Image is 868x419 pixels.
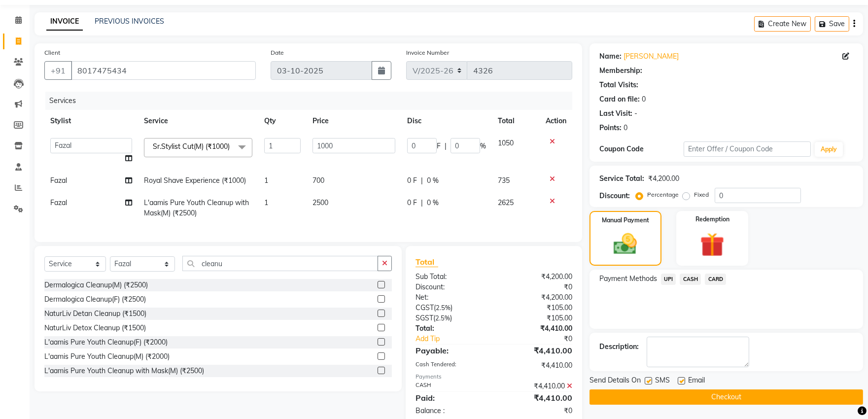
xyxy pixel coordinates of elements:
span: CARD [705,274,726,285]
div: L'aamis Pure Youth Cleanup(M) (₹2000) [44,351,170,362]
div: ₹4,410.00 [494,345,580,356]
span: 2500 [312,198,328,207]
div: Total: [408,323,494,334]
span: 1 [264,198,268,207]
div: Service Total: [599,174,644,184]
div: ₹4,410.00 [494,323,580,334]
button: +91 [44,61,72,80]
span: Total [416,257,438,267]
div: - [634,108,637,119]
a: [PERSON_NAME] [624,51,679,62]
span: Send Details On [590,375,641,387]
div: Services [45,92,580,110]
label: Invoice Number [406,48,449,57]
div: L'aamis Pure Youth Cleanup(F) (₹2000) [44,337,168,348]
label: Client [44,48,60,57]
div: ₹4,200.00 [494,292,580,303]
div: CASH [408,381,494,391]
span: Fazal [50,198,67,207]
th: Qty [258,110,307,132]
button: Create New [754,16,811,32]
div: ₹4,200.00 [494,272,580,282]
div: ₹4,410.00 [494,392,580,404]
input: Enter Offer / Coupon Code [684,141,811,157]
a: Add Tip [408,334,508,344]
span: Payment Methods [599,274,657,284]
th: Action [540,110,572,132]
span: | [421,198,423,208]
label: Date [271,48,284,57]
span: Fazal [50,176,67,185]
div: Coupon Code [599,144,684,154]
div: 0 [642,94,646,105]
div: Total Visits: [599,80,638,90]
div: Cash Tendered: [408,360,494,371]
th: Stylist [44,110,138,132]
div: Membership: [599,66,642,76]
div: ( ) [408,303,494,313]
span: SGST [416,314,433,322]
span: 735 [498,176,510,185]
label: Redemption [695,215,729,224]
label: Fixed [694,190,709,199]
span: 1 [264,176,268,185]
span: CGST [416,303,434,312]
div: Description: [599,342,639,352]
div: ₹0 [494,282,580,292]
div: 0 [624,123,627,133]
div: ( ) [408,313,494,323]
th: Price [307,110,401,132]
label: Manual Payment [602,216,649,225]
span: SMS [655,375,670,387]
span: 1050 [498,139,514,147]
label: Percentage [647,190,679,199]
div: ₹105.00 [494,313,580,323]
div: NaturLiv Detox Cleanup (₹1500) [44,323,146,333]
a: x [230,142,234,151]
div: ₹4,200.00 [648,174,679,184]
span: Royal Shave Experience (₹1000) [144,176,246,185]
div: Points: [599,123,622,133]
button: Save [815,16,849,32]
div: Sub Total: [408,272,494,282]
a: INVOICE [46,13,83,31]
div: ₹0 [508,334,580,344]
span: | [421,175,423,186]
div: ₹4,410.00 [494,360,580,371]
div: ₹4,410.00 [494,381,580,391]
input: Search by Name/Mobile/Email/Code [71,61,256,80]
span: 2.5% [435,314,450,322]
button: Checkout [590,389,863,405]
div: Dermalogica Cleanup(M) (₹2500) [44,280,148,290]
input: Search or Scan [182,256,378,271]
span: CASH [680,274,701,285]
th: Service [138,110,258,132]
div: Name: [599,51,622,62]
div: Discount: [408,282,494,292]
div: Payments [416,373,572,381]
div: Balance : [408,406,494,416]
div: Net: [408,292,494,303]
div: ₹105.00 [494,303,580,313]
span: 2.5% [436,304,451,312]
img: _gift.svg [693,230,732,260]
div: NaturLiv Detan Cleanup (₹1500) [44,309,146,319]
div: Payable: [408,345,494,356]
div: Last Visit: [599,108,632,119]
a: PREVIOUS INVOICES [95,17,164,26]
img: _cash.svg [606,231,644,257]
span: | [445,141,447,151]
span: UPI [661,274,676,285]
div: L'aamis Pure Youth Cleanup with Mask(M) (₹2500) [44,366,204,376]
span: Sr.Stylist Cut(M) (₹1000) [153,142,230,151]
span: 2625 [498,198,514,207]
div: Paid: [408,392,494,404]
span: % [480,141,486,151]
span: 700 [312,176,324,185]
div: ₹0 [494,406,580,416]
button: Apply [815,142,843,157]
span: Email [688,375,705,387]
span: 0 % [427,175,439,186]
span: L'aamis Pure Youth Cleanup with Mask(M) (₹2500) [144,198,249,217]
span: 0 F [407,198,417,208]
